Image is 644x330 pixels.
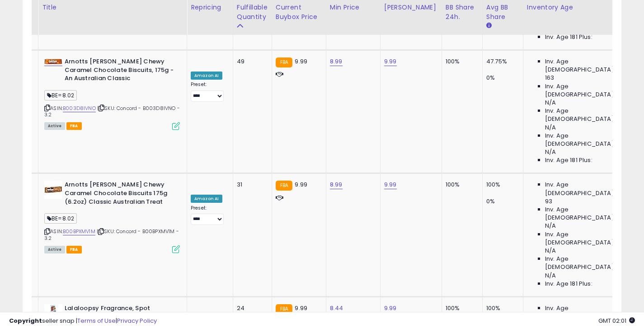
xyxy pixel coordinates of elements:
span: BE=8.02 [44,90,77,100]
div: 0% [486,74,523,82]
span: Inv. Age [DEMOGRAPHIC_DATA]: [545,57,628,74]
span: All listings currently available for purchase on Amazon [44,122,65,130]
a: 8.99 [330,180,343,189]
span: FBA [66,122,82,130]
div: Preset: [191,81,226,102]
span: N/A [545,247,556,255]
span: N/A [545,124,556,132]
span: BE=8.02 [44,213,77,224]
div: 100% [446,57,475,66]
div: Min Price [330,3,376,12]
span: Inv. Age [DEMOGRAPHIC_DATA]: [545,206,628,222]
div: 47.75% [486,57,523,66]
span: Inv. Age 181 Plus: [545,156,592,164]
div: Repricing [191,3,229,12]
div: Avg BB Share [486,3,519,22]
span: Inv. Age [DEMOGRAPHIC_DATA]-180: [545,255,628,271]
div: 31 [237,181,265,189]
span: All listings currently available for purchase on Amazon [44,246,65,253]
div: 49 [237,57,265,66]
span: N/A [545,148,556,156]
a: B00BPXMV1M [63,228,95,235]
div: 0% [486,197,523,206]
b: Arnotts [PERSON_NAME] Chewy Caramel Chocolate Biscuits 175g (6.2oz) Classic Australian Treat [65,181,174,208]
div: Fulfillable Quantity [237,3,268,22]
div: BB Share 24h. [446,3,479,22]
div: Current Buybox Price [276,3,322,22]
a: Privacy Policy [117,316,157,325]
span: | SKU: Concord - B003D8IVNO - 3.2 [44,105,180,118]
span: Inv. Age 181 Plus: [545,280,592,288]
span: N/A [545,222,556,230]
a: B003D8IVNO [63,105,96,112]
span: 163 [545,74,554,82]
div: Amazon AI [191,72,222,80]
span: Inv. Age [DEMOGRAPHIC_DATA]: [545,107,628,123]
span: Inv. Age 181 Plus: [545,33,592,41]
div: Title [42,3,183,12]
span: Inv. Age [DEMOGRAPHIC_DATA]: [545,181,628,197]
img: 41DiwVeeK+L._SL40_.jpg [44,59,62,64]
span: Inv. Age [DEMOGRAPHIC_DATA]-180: [545,132,628,148]
div: Preset: [191,205,226,225]
span: 9.99 [295,180,307,189]
span: 9.99 [295,57,307,66]
span: FBA [66,246,82,253]
div: Inventory Age [527,3,631,12]
small: Avg BB Share. [486,22,492,30]
a: 9.99 [384,180,397,189]
img: 41Oto9E7quL._SL40_.jpg [44,181,62,199]
div: [PERSON_NAME] [384,3,438,12]
span: N/A [545,272,556,280]
span: 93 [545,197,552,206]
div: ASIN: [44,57,180,129]
a: Terms of Use [77,316,116,325]
a: 8.99 [330,57,343,66]
div: seller snap | | [9,317,157,325]
small: FBA [276,57,292,67]
div: 100% [446,181,475,189]
div: ASIN: [44,181,180,252]
span: N/A [545,99,556,107]
span: | SKU: Concord - B00BPXMV1M - 3.2 [44,228,179,241]
div: 100% [486,181,523,189]
strong: Copyright [9,316,42,325]
span: Inv. Age [DEMOGRAPHIC_DATA]: [545,82,628,99]
b: Arnotts [PERSON_NAME] Chewy Caramel Chocolate Biscuits, 175g - An Australian Classic [65,57,174,85]
span: Inv. Age [DEMOGRAPHIC_DATA]: [545,230,628,247]
small: FBA [276,181,292,191]
div: Amazon AI [191,195,222,203]
a: 9.99 [384,57,397,66]
span: 2025-10-10 02:01 GMT [598,316,635,325]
